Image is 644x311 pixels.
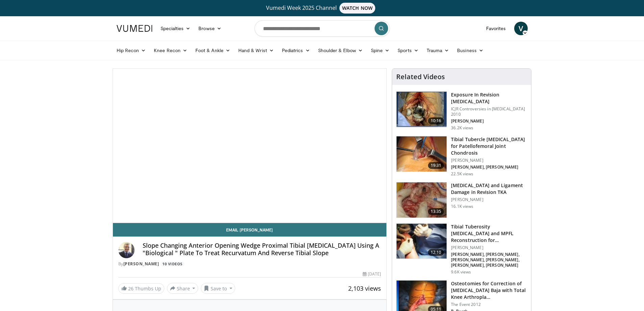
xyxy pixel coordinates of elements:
a: Browse [194,22,225,35]
a: Knee Recon [150,44,191,57]
h3: [MEDICAL_DATA] and Ligament Damage in Revision TKA [451,182,527,196]
a: Sports [393,44,423,57]
button: Save to [201,283,235,294]
a: 19:31 Tibial Tubercle [MEDICAL_DATA] for Patellofemoral Joint Chondrosis [PERSON_NAME] [PERSON_NA... [396,136,527,177]
img: cab769df-a0f6-4752-92da-42e92bb4de9a.150x105_q85_crop-smart_upscale.jpg [397,224,447,259]
a: Hand & Wrist [234,44,278,57]
a: 10 Videos [160,261,185,267]
button: Share [167,283,198,294]
a: Business [453,44,487,57]
img: Avatar [118,242,135,258]
a: Trauma [423,44,453,57]
a: Shoulder & Elbow [314,44,367,57]
p: [PERSON_NAME], [PERSON_NAME], [PERSON_NAME], [PERSON_NAME], [PERSON_NAME], [PERSON_NAME] [451,252,527,268]
a: Favorites [482,22,510,35]
a: Spine [367,44,393,57]
p: [PERSON_NAME] [451,118,527,124]
p: [PERSON_NAME] [451,197,527,202]
a: [PERSON_NAME] [123,261,159,267]
h3: Osteotomies for Correction of [MEDICAL_DATA] Baja with Total Knee Arthropla… [451,280,527,301]
div: By [118,261,381,267]
p: [PERSON_NAME] [451,158,527,163]
h3: Exposure In Revision [MEDICAL_DATA] [451,91,527,105]
p: 9.6K views [451,269,471,275]
a: 13:35 [MEDICAL_DATA] and Ligament Damage in Revision TKA [PERSON_NAME] 16.1K views [396,182,527,218]
img: Screen_shot_2010-09-03_at_2.11.03_PM_2.png.150x105_q85_crop-smart_upscale.jpg [397,92,447,127]
h4: Related Videos [396,73,445,81]
span: 26 [128,285,134,292]
a: Email [PERSON_NAME] [113,223,387,237]
img: UFuN5x2kP8YLDu1n4xMDoxOjA4MTsiGN.150x105_q85_crop-smart_upscale.jpg [397,136,447,172]
p: ICJR Controversies in [MEDICAL_DATA] 2010 [451,106,527,117]
span: 2,103 views [348,284,381,292]
a: Foot & Ankle [191,44,234,57]
div: [DATE] [363,271,381,277]
a: Specialties [157,22,195,35]
a: 12:10 Tibial Tuberosity [MEDICAL_DATA] and MPFL Reconstruction for Patellofemor… [PERSON_NAME] [P... [396,223,527,275]
span: 19:31 [428,162,444,169]
a: Hip Recon [113,44,150,57]
p: [PERSON_NAME] [451,245,527,250]
input: Search topics, interventions [255,20,390,37]
p: 16.1K views [451,204,473,209]
h3: Tibial Tubercle [MEDICAL_DATA] for Patellofemoral Joint Chondrosis [451,136,527,156]
span: 10:16 [428,117,444,124]
p: 22.5K views [451,171,473,177]
p: The Event 2012 [451,302,527,307]
img: whiteside_bone_loss_3.png.150x105_q85_crop-smart_upscale.jpg [397,182,447,218]
span: 12:10 [428,249,444,256]
span: WATCH NOW [339,3,375,14]
h4: Slope Changing Anterior Opening Wedge Proximal Tibial [MEDICAL_DATA] Using A "Biological " Plate ... [143,242,381,257]
a: V [514,22,528,35]
video-js: Video Player [113,69,387,223]
p: [PERSON_NAME], [PERSON_NAME] [451,164,527,170]
p: 36.2K views [451,125,473,131]
a: Vumedi Week 2025 ChannelWATCH NOW [118,3,527,14]
span: 13:35 [428,208,444,215]
a: Pediatrics [278,44,314,57]
a: 10:16 Exposure In Revision [MEDICAL_DATA] ICJR Controversies in [MEDICAL_DATA] 2010 [PERSON_NAME]... [396,91,527,131]
a: 26 Thumbs Up [118,283,164,294]
h3: Tibial Tuberosity [MEDICAL_DATA] and MPFL Reconstruction for Patellofemor… [451,223,527,244]
img: VuMedi Logo [117,25,152,32]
